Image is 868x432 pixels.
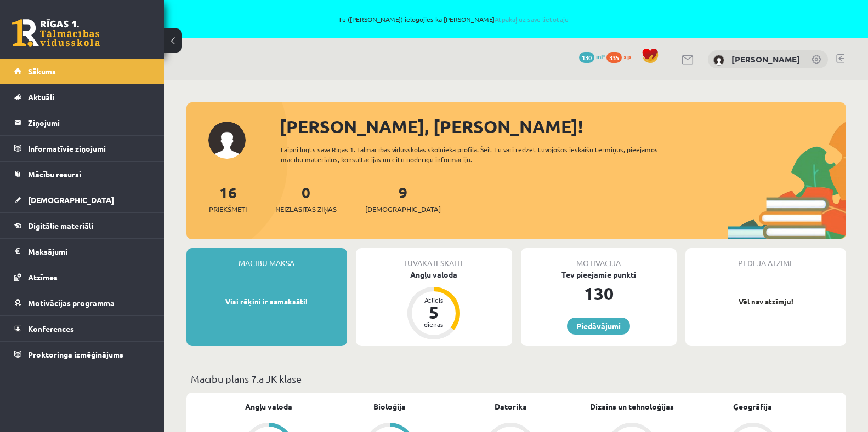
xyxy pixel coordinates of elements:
[606,52,622,63] span: 335
[192,296,342,307] p: Visi rēķini ir samaksāti!
[14,316,151,341] a: Konferences
[596,52,605,61] span: mP
[186,248,347,269] div: Mācību maksa
[280,113,846,140] div: [PERSON_NAME], [PERSON_NAME]!
[733,401,772,412] a: Ģeogrāfija
[191,371,842,386] p: Mācību plāns 7.a JK klase
[521,280,677,307] div: 130
[731,54,800,65] a: [PERSON_NAME]
[365,204,441,215] span: [DEMOGRAPHIC_DATA]
[521,269,677,280] div: Tev pieejamie punkti
[14,59,151,84] a: Sākums
[28,92,54,102] span: Aktuāli
[356,269,512,280] div: Angļu valoda
[365,182,441,215] a: 9[DEMOGRAPHIC_DATA]
[275,204,337,215] span: Neizlasītās ziņas
[28,221,93,231] span: Digitālie materiāli
[417,297,450,303] div: Atlicis
[495,401,527,412] a: Datorika
[495,15,569,24] a: Atpakaļ uz savu lietotāju
[14,162,151,187] a: Mācību resursi
[275,182,337,215] a: 0Neizlasītās ziņas
[356,248,512,269] div: Tuvākā ieskaite
[14,290,151,315] a: Motivācijas programma
[691,296,841,307] p: Vēl nav atzīmju!
[14,136,151,161] a: Informatīvie ziņojumi
[28,349,123,359] span: Proktoringa izmēģinājums
[417,321,450,327] div: dienas
[281,145,677,164] div: Laipni lūgts savā Rīgas 1. Tālmācības vidusskolas skolnieka profilā. Šeit Tu vari redzēt tuvojošo...
[28,66,56,76] span: Sākums
[14,110,151,135] a: Ziņojumi
[606,52,636,61] a: 335 xp
[14,239,151,264] a: Maksājumi
[28,298,115,308] span: Motivācijas programma
[28,169,81,179] span: Mācību resursi
[28,272,58,282] span: Atzīmes
[28,110,151,135] legend: Ziņojumi
[28,239,151,264] legend: Maksājumi
[579,52,594,63] span: 130
[590,401,674,412] a: Dizains un tehnoloģijas
[28,195,114,205] span: [DEMOGRAPHIC_DATA]
[579,52,605,61] a: 130 mP
[245,401,292,412] a: Angļu valoda
[623,52,631,61] span: xp
[685,248,846,269] div: Pēdējā atzīme
[567,318,630,335] a: Piedāvājumi
[14,213,151,238] a: Digitālie materiāli
[14,187,151,212] a: [DEMOGRAPHIC_DATA]
[126,16,781,22] span: Tu ([PERSON_NAME]) ielogojies kā [PERSON_NAME]
[521,248,677,269] div: Motivācija
[356,269,512,341] a: Angļu valoda Atlicis 5 dienas
[12,19,100,47] a: Rīgas 1. Tālmācības vidusskola
[28,324,74,333] span: Konferences
[14,342,151,367] a: Proktoringa izmēģinājums
[209,204,247,215] span: Priekšmeti
[417,303,450,321] div: 5
[713,55,724,66] img: Anna Enija Kozlinska
[14,84,151,110] a: Aktuāli
[209,182,247,215] a: 16Priekšmeti
[373,401,406,412] a: Bioloģija
[28,136,151,161] legend: Informatīvie ziņojumi
[14,264,151,290] a: Atzīmes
